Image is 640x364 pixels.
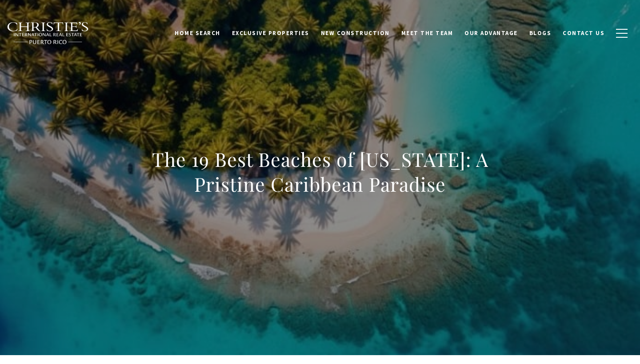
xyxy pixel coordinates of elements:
span: Exclusive Properties [232,29,309,36]
a: Meet the Team [396,24,459,41]
h1: The 19 Best Beaches of [US_STATE]: A Pristine Caribbean Paradise [124,147,516,197]
a: Blogs [524,24,557,41]
a: Exclusive Properties [226,24,315,41]
img: Christie's International Real Estate black text logo [7,22,89,45]
a: Our Advantage [459,24,524,41]
span: Contact Us [563,29,604,36]
span: Blogs [529,29,552,36]
a: Home Search [169,24,226,41]
span: New Construction [321,29,390,36]
span: Our Advantage [464,29,518,36]
a: New Construction [315,24,396,41]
